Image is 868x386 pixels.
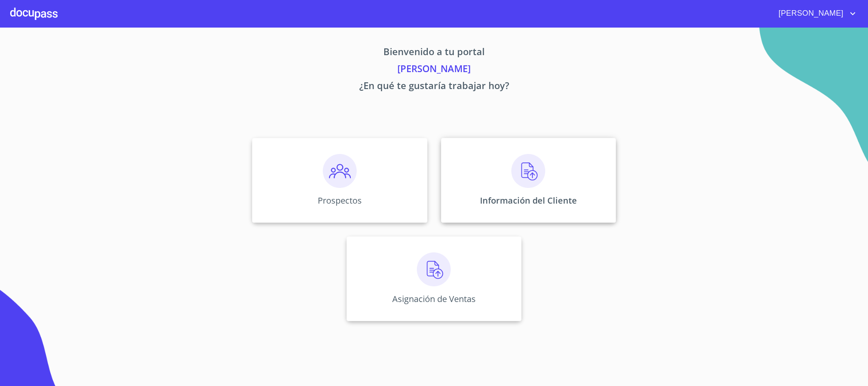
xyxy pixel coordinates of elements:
p: Información del Cliente [480,195,577,206]
img: carga.png [417,252,451,286]
p: [PERSON_NAME] [173,62,695,78]
p: Asignación de Ventas [392,293,476,305]
span: [PERSON_NAME] [772,7,848,20]
img: prospectos.png [323,154,357,188]
p: Prospectos [318,195,362,206]
button: account of current user [772,7,858,20]
p: Bienvenido a tu portal [173,45,695,62]
img: carga.png [511,154,545,188]
p: ¿En qué te gustaría trabajar hoy? [173,78,695,95]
